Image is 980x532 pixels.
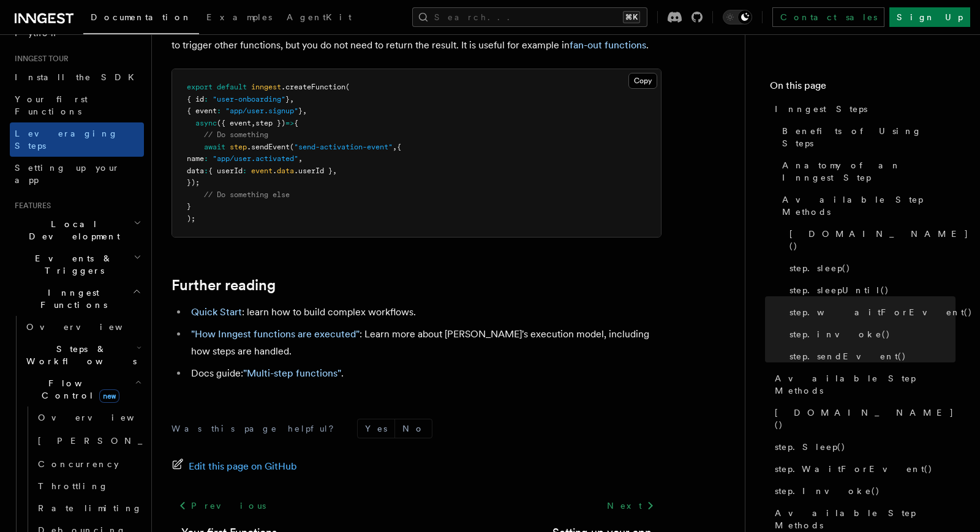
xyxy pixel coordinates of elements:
button: No [395,419,432,438]
span: step.sleepUntil() [790,284,889,296]
span: step.sleep() [790,262,851,274]
a: [PERSON_NAME] [33,429,144,453]
span: Setting up your app [15,163,120,185]
a: step.sleep() [785,257,956,279]
button: Events & Triggers [10,247,144,282]
a: [DOMAIN_NAME]() [785,223,956,257]
span: Available Step Methods [775,372,956,397]
a: Examples [199,4,279,33]
kbd: ⌘K [623,11,640,23]
span: .userId } [294,167,333,175]
span: } [285,95,290,103]
span: [DOMAIN_NAME]() [775,406,956,431]
span: // Do something else [204,190,290,199]
button: Toggle dark mode [723,10,752,24]
span: default [217,83,247,91]
li: : learn how to build complex workflows. [187,304,661,321]
span: new [99,389,119,403]
a: Concurrency [33,453,144,475]
a: step.sendEvent() [785,345,956,367]
span: export [187,83,213,91]
p: This method sends events to Inngest to invoke functions with a matching event. Use when you want ... [171,19,661,54]
span: : [204,167,208,175]
a: Leveraging Steps [10,122,144,157]
span: Install the SDK [15,72,141,82]
span: Available Step Methods [782,193,956,218]
a: "How Inngest functions are executed" [191,328,360,340]
a: step.Sleep() [770,436,956,458]
span: ( [290,143,294,151]
span: event [251,167,273,175]
span: , [303,107,307,115]
a: Overview [21,316,144,338]
a: Next [600,495,661,517]
span: => [285,119,294,127]
span: step.waitForEvent() [790,306,973,318]
a: step.waitForEvent() [785,301,956,323]
a: fan-out functions [570,39,646,51]
span: "user-onboarding" [213,95,285,103]
span: step [230,143,247,151]
a: Quick Start [191,306,242,318]
span: : [243,167,247,175]
span: Edit this page on GitHub [189,458,297,475]
a: Edit this page on GitHub [171,458,297,475]
span: [DOMAIN_NAME]() [790,228,969,252]
span: Features [10,201,51,211]
span: , [251,119,255,127]
span: .sendEvent [247,143,290,151]
span: : [204,154,208,163]
button: Copy [628,73,657,89]
span: Documentation [91,12,192,22]
li: Docs guide: . [187,365,661,382]
a: "Multi-step functions" [243,367,341,379]
span: data [187,167,204,175]
a: step.WaitForEvent() [770,458,956,480]
span: { id [187,95,204,103]
span: , [333,167,337,175]
a: Rate limiting [33,497,144,519]
a: [DOMAIN_NAME]() [770,402,956,436]
a: Throttling [33,475,144,497]
button: Yes [358,419,394,438]
span: step.Sleep() [775,441,846,453]
span: // Do something [204,130,268,139]
a: Contact sales [772,7,884,27]
a: step.Invoke() [770,480,956,502]
a: Setting up your app [10,157,144,191]
span: Available Step Methods [775,507,956,531]
span: , [298,154,303,163]
span: "app/user.activated" [213,154,298,163]
span: Steps & Workflows [21,343,137,367]
span: . [273,167,277,175]
a: Available Step Methods [777,189,956,223]
span: Inngest Steps [775,103,867,115]
span: Benefits of Using Steps [782,125,956,149]
a: AgentKit [279,4,359,33]
span: } [298,107,303,115]
span: ); [187,214,195,223]
span: await [204,143,225,151]
span: step.sendEvent() [790,350,907,362]
button: Steps & Workflows [21,338,144,372]
span: Inngest Functions [10,287,132,311]
span: step.Invoke() [775,485,880,497]
span: Leveraging Steps [15,129,118,151]
span: Events & Triggers [10,252,134,277]
span: Overview [26,322,153,332]
span: , [290,95,294,103]
span: [PERSON_NAME] [38,436,217,446]
span: Rate limiting [38,503,142,513]
a: Further reading [171,277,276,294]
span: { userId [208,167,243,175]
span: Overview [38,413,164,422]
a: step.sleepUntil() [785,279,956,301]
span: : [204,95,208,103]
span: async [195,119,217,127]
span: name [187,154,204,163]
button: Search...⌘K [412,7,647,27]
button: Inngest Functions [10,282,144,316]
span: Anatomy of an Inngest Step [782,159,956,184]
span: : [217,107,221,115]
span: step.invoke() [790,328,891,340]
